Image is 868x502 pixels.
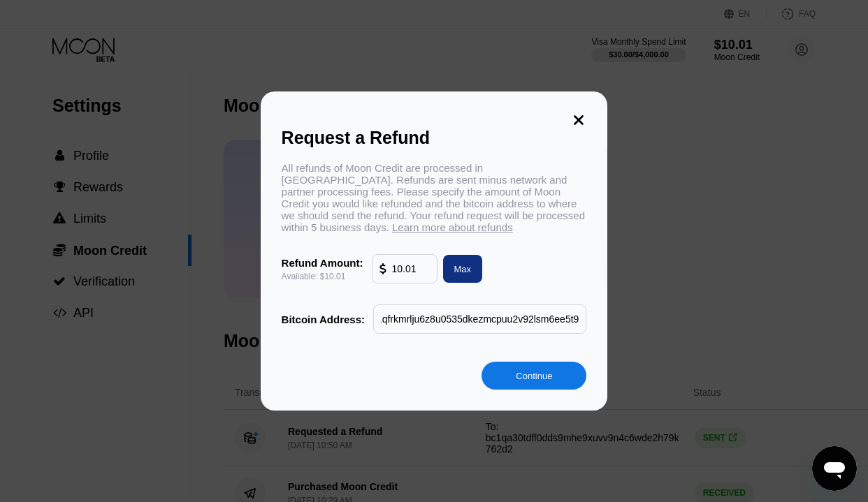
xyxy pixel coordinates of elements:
[437,255,483,283] div: Max
[812,446,857,491] iframe: Button to launch messaging window, conversation in progress
[392,255,430,283] input: 10.00
[282,313,365,325] div: Bitcoin Address:
[392,221,513,233] span: Learn more about refunds
[282,272,363,281] div: Available: $10.01
[454,263,472,275] div: Max
[482,362,586,390] div: Continue
[282,162,587,233] div: All refunds of Moon Credit are processed in [GEOGRAPHIC_DATA]. Refunds are sent minus network and...
[516,370,552,382] div: Continue
[282,257,363,269] div: Refund Amount:
[282,128,587,148] div: Request a Refund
